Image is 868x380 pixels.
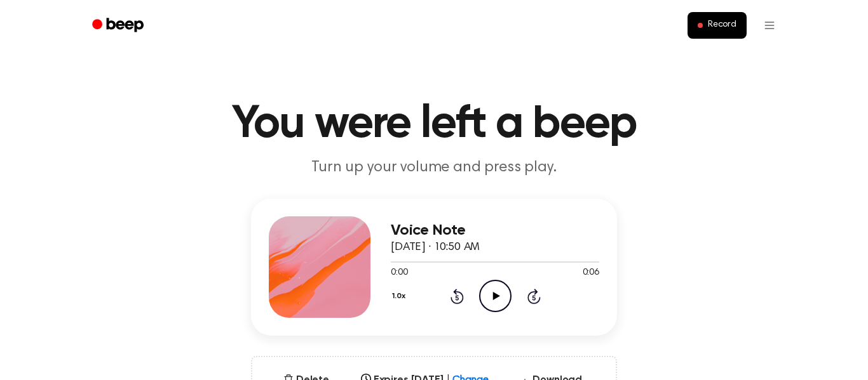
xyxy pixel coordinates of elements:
[688,12,747,39] button: Record
[708,20,736,31] span: Record
[583,266,599,280] span: 0:06
[754,10,785,41] button: Open menu
[190,157,678,178] p: Turn up your volume and press play.
[83,13,155,38] a: Beep
[391,285,410,307] button: 1.0x
[391,222,599,239] h3: Voice Note
[391,266,407,280] span: 0:00
[109,102,759,147] h1: You were left a beep
[391,242,480,253] span: [DATE] · 10:50 AM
